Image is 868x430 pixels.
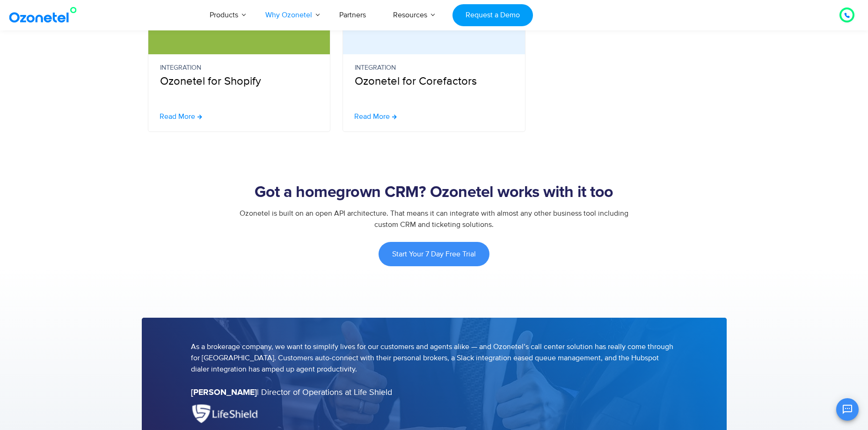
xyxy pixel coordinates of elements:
[191,388,257,397] strong: [PERSON_NAME]
[240,209,628,229] span: Ozonetel is built on an open API architecture. That means it can integrate with almost any other ...
[355,63,513,73] small: Integration
[142,183,727,202] h2: Got a homegrown CRM? Ozonetel works with it too
[191,404,260,423] img: lifeshield
[354,113,397,120] a: Read More
[191,386,678,399] p: | Director of Operations at Life Shield
[355,63,513,90] p: Ozonetel for Corefactors
[452,4,532,26] a: Request a Demo
[354,113,390,120] span: Read More
[160,113,195,120] span: Read More
[191,341,678,375] p: As a brokerage company, we want to simplify lives for our customers and agents alike — and Ozonet...
[160,113,202,120] a: Read More
[160,63,319,90] p: Ozonetel for Shopify
[392,250,476,258] span: Start Your 7 Day Free Trial
[836,398,859,421] button: Open chat
[379,242,489,266] a: Start Your 7 Day Free Trial
[160,63,319,73] small: Integration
